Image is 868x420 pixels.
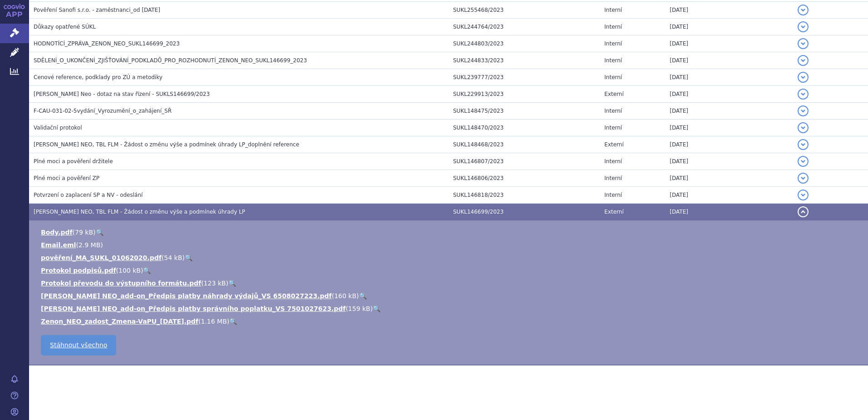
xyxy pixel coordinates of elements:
button: detail [798,55,809,66]
span: Důkazy opatřené SÚKL [34,24,96,30]
td: SUKL146807/2023 [449,153,600,170]
td: [DATE] [665,153,793,170]
span: ZENON NEO, TBL FLM - Žádost o změnu výše a podmínek úhrady LP [34,209,245,215]
span: Interní [604,24,622,30]
span: Validační protokol [34,125,82,131]
td: SUKL146699/2023 [449,204,600,220]
span: Interní [604,175,622,181]
a: Stáhnout všechno [41,335,116,355]
span: F-CAU-031-02-5vydání_Vyrozumění_o_zahájení_SŘ [34,108,172,114]
button: detail [798,206,809,217]
span: 159 kB [348,305,370,312]
td: SUKL244803/2023 [449,35,600,52]
span: 2.9 MB [79,241,100,249]
a: 🔍 [143,267,151,274]
a: pověření_MA_SUKL_01062020.pdf [41,254,162,261]
td: [DATE] [665,103,793,120]
span: Interní [604,158,622,165]
span: 123 kB [204,280,226,287]
td: [DATE] [665,52,793,69]
button: detail [798,38,809,49]
button: detail [798,122,809,133]
a: Email.eml [41,241,76,249]
td: [DATE] [665,2,793,19]
span: Interní [604,125,622,131]
span: Interní [604,108,622,114]
a: [PERSON_NAME] NEO_add-on_Předpis platby správního poplatku_VS 7501027623.pdf [41,305,345,312]
td: [DATE] [665,35,793,52]
li: ( ) [41,317,859,326]
button: detail [798,5,809,15]
a: 🔍 [96,229,104,236]
span: Pověření Sanofi s.r.o. - zaměstnanci_od 20.10.2023 [34,7,160,13]
span: HODNOTÍCÍ_ZPRÁVA_ZENON_NEO_SUKL146699_2023 [34,40,180,47]
td: SUKL146818/2023 [449,187,600,204]
span: Interní [604,7,622,13]
li: ( ) [41,240,859,250]
td: SUKL239777/2023 [449,69,600,86]
span: SDĚLENÍ_O_UKONČENÍ_ZJIŠŤOVÁNÍ_PODKLADŮ_PRO_ROZHODNUTÍ_ZENON_NEO_SUKL146699_2023 [34,57,307,64]
span: Externí [604,91,623,97]
a: 🔍 [373,305,380,312]
a: Protokol podpisů.pdf [41,267,116,274]
span: ZENON NEO, TBL FLM - Žádost o změnu výše a podmínek úhrady LP_doplnění reference [34,141,299,148]
a: 🔍 [229,318,237,325]
td: SUKL148470/2023 [449,120,600,136]
td: SUKL148475/2023 [449,103,600,120]
span: Plné moci a pověření držitele [34,158,113,165]
span: Externí [604,141,623,148]
a: 🔍 [359,292,367,300]
a: 🔍 [228,280,236,287]
button: detail [798,139,809,150]
button: detail [798,190,809,200]
span: Zenon Neo - dotaz na stav řízení - SUKLS146699/2023 [34,91,210,97]
span: Interní [604,74,622,80]
td: SUKL255468/2023 [449,2,600,19]
td: [DATE] [665,136,793,153]
li: ( ) [41,266,859,275]
button: detail [798,105,809,116]
a: Protokol převodu do výstupního formátu.pdf [41,280,201,287]
td: [DATE] [665,120,793,136]
button: detail [798,156,809,167]
td: [DATE] [665,86,793,103]
span: 160 kB [334,292,356,300]
span: 100 kB [118,267,141,274]
td: [DATE] [665,69,793,86]
button: detail [798,173,809,184]
td: SUKL229913/2023 [449,86,600,103]
span: Potvrzení o zaplacení SP a NV - odeslání [34,192,143,198]
a: 🔍 [185,254,192,261]
td: SUKL244833/2023 [449,52,600,69]
li: ( ) [41,253,859,262]
span: Plné moci a pověření ZP [34,175,99,181]
span: Cenové reference, podklady pro ZÚ a metodiky [34,74,163,80]
li: ( ) [41,228,859,237]
span: Externí [604,209,623,215]
button: detail [798,89,809,100]
a: Body.pdf [41,229,73,236]
span: Interní [604,40,622,47]
a: [PERSON_NAME] NEO_add-on_Předpis platby náhrady výdajů_VS 6508027223.pdf [41,292,332,300]
td: SUKL244764/2023 [449,19,600,35]
td: [DATE] [665,19,793,35]
li: ( ) [41,304,859,313]
li: ( ) [41,279,859,288]
li: ( ) [41,291,859,300]
td: [DATE] [665,204,793,220]
td: SUKL146806/2023 [449,170,600,187]
span: 1.16 MB [201,318,227,325]
button: detail [798,21,809,32]
span: 79 kB [75,229,93,236]
td: SUKL148468/2023 [449,136,600,153]
td: [DATE] [665,170,793,187]
button: detail [798,72,809,83]
span: 54 kB [164,254,182,261]
span: Interní [604,57,622,64]
td: [DATE] [665,187,793,204]
a: Zenon_NEO_zadost_Zmena-VaPU_[DATE].pdf [41,318,198,325]
span: Interní [604,192,622,198]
